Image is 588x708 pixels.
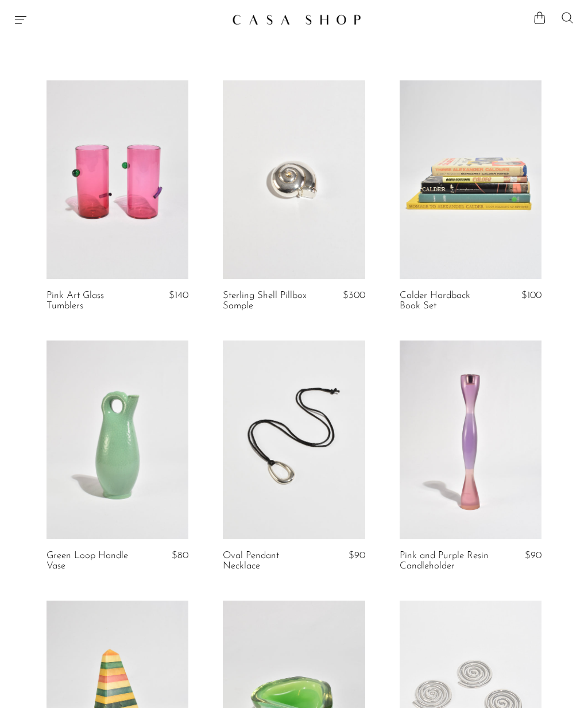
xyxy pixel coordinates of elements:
[525,551,541,560] span: $90
[47,551,139,572] a: Green Loop Handle Vase
[14,13,28,26] button: Menu
[223,551,315,572] a: Oval Pendant Necklace
[521,291,541,300] span: $100
[172,551,188,560] span: $80
[400,551,492,572] a: Pink and Purple Resin Candleholder
[400,291,492,312] a: Calder Hardback Book Set
[169,291,188,300] span: $140
[349,551,365,560] span: $90
[343,291,365,300] span: $300
[223,291,315,312] a: Sterling Shell Pillbox Sample
[47,291,139,312] a: Pink Art Glass Tumblers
